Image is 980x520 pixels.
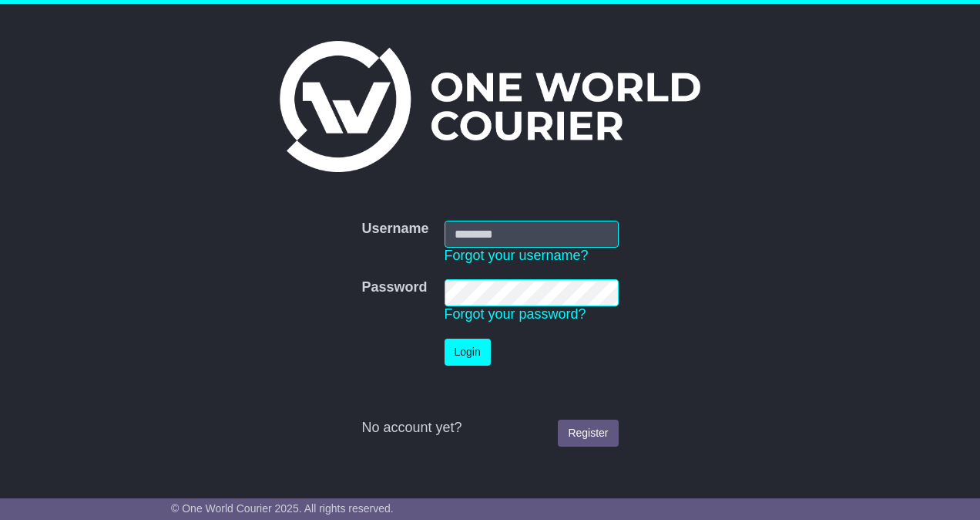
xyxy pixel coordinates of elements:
[445,306,586,322] a: Forgot your password?
[361,221,428,238] label: Username
[171,502,394,515] span: © One World Courier 2025. All rights reserved.
[361,420,618,437] div: No account yet?
[280,41,700,172] img: One World
[558,420,618,447] a: Register
[361,279,427,296] label: Password
[445,339,491,366] button: Login
[445,248,589,263] a: Forgot your username?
